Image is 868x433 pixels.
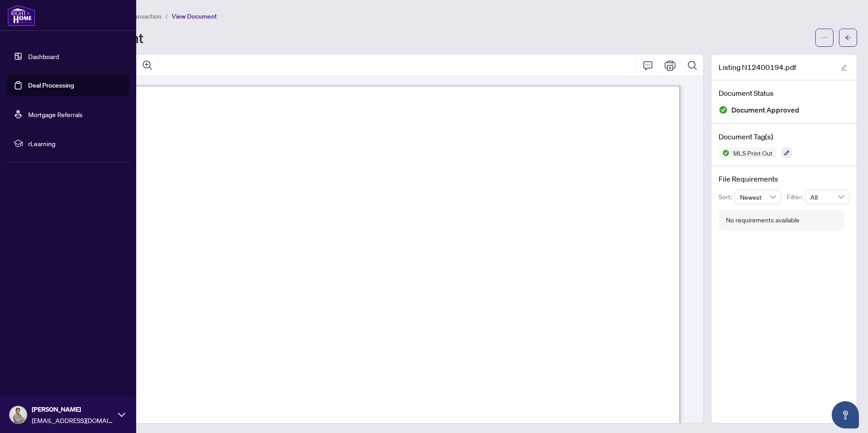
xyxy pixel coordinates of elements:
[7,5,35,26] img: logo
[28,138,123,148] span: rLearning
[841,64,847,71] span: edit
[172,12,217,20] span: View Document
[165,11,168,21] li: /
[731,104,799,116] span: Document Approved
[32,404,113,414] span: [PERSON_NAME]
[719,148,730,158] img: Status Icon
[845,34,851,41] span: arrow-left
[787,192,805,202] p: Filter:
[719,192,735,202] p: Sort:
[719,62,796,73] span: Listing N12400194.pdf
[719,105,728,114] img: Document Status
[719,131,849,142] h4: Document Tag(s)
[730,150,776,156] span: MLS Print Out
[113,12,162,20] span: View Transaction
[32,415,113,425] span: [EMAIL_ADDRESS][DOMAIN_NAME]
[28,110,83,118] a: Mortgage Referrals
[832,401,859,428] button: Open asap
[810,190,844,204] span: All
[28,52,59,60] a: Dashboard
[719,88,849,98] h4: Document Status
[821,34,828,41] span: ellipsis
[28,81,74,89] a: Deal Processing
[10,406,27,423] img: Profile Icon
[726,215,799,225] div: No requirements available
[740,190,776,204] span: Newest
[719,173,849,184] h4: File Requirements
